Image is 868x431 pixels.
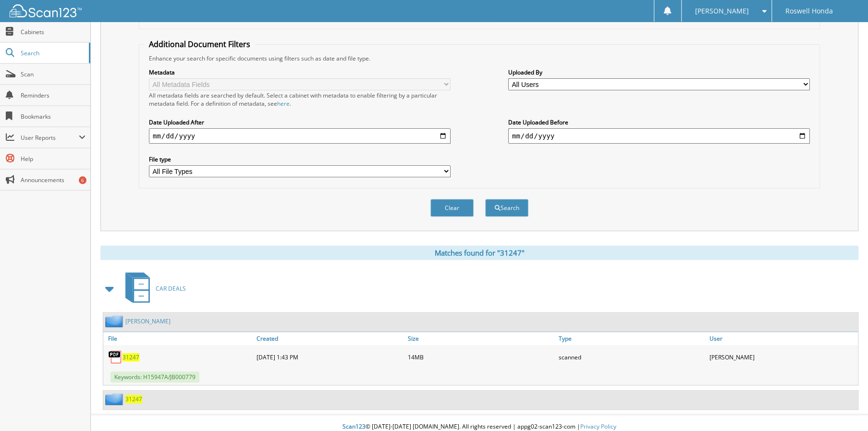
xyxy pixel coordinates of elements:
span: Keywords: H15947A/JB000779 [110,371,199,382]
div: scanned [556,347,707,367]
span: User Reports [21,134,79,142]
a: Privacy Policy [580,422,616,431]
div: Matches found for "31247" [100,246,858,260]
img: folder2.png [105,315,125,327]
span: Search [21,49,84,57]
button: Clear [430,199,474,217]
span: [PERSON_NAME] [695,8,749,14]
span: Scan123 [342,422,366,431]
img: PDF.png [108,350,122,364]
a: Size [405,332,556,345]
span: Cabinets [21,28,86,36]
div: [PERSON_NAME] [707,347,858,367]
span: Announcements [21,176,86,184]
span: Scan [21,70,86,78]
label: Date Uploaded After [149,118,451,126]
div: All metadata fields are searched by default. Select a cabinet with metadata to enable filtering b... [149,91,451,108]
label: Uploaded By [508,68,810,76]
label: Date Uploaded Before [508,118,810,126]
div: [DATE] 1:43 PM [254,347,405,367]
a: Created [254,332,405,345]
a: 31247 [122,353,139,361]
span: CAR DEALS [156,284,186,293]
span: Roswell Honda [785,8,833,14]
a: Type [556,332,707,345]
a: User [707,332,858,345]
legend: Additional Document Filters [144,39,255,49]
span: Reminders [21,91,86,99]
a: here [277,99,290,108]
input: start [149,128,451,144]
div: 14MB [405,347,556,367]
label: File type [149,155,451,163]
div: Enhance your search for specific documents using filters such as date and file type. [144,54,815,62]
a: [PERSON_NAME] [125,317,171,325]
a: 31247 [125,395,142,403]
div: 6 [79,176,86,184]
input: end [508,128,810,144]
iframe: Chat Widget [820,385,868,431]
a: File [103,332,254,345]
span: Help [21,155,86,163]
img: scan123-logo-white.svg [10,4,82,17]
a: CAR DEALS [120,270,186,308]
span: Bookmarks [21,112,86,121]
img: folder2.png [105,393,125,405]
label: Metadata [149,68,451,76]
button: Search [485,199,528,217]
